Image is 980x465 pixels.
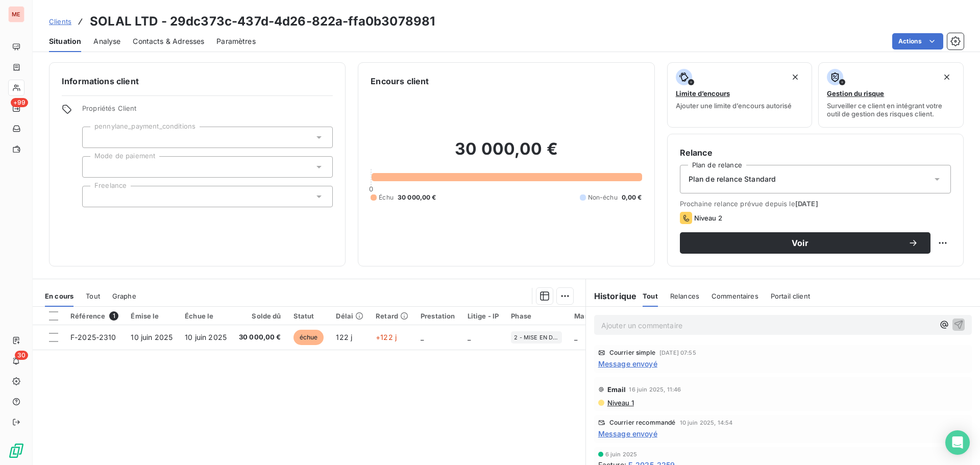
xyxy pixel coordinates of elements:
span: 1 [109,311,118,321]
span: _ [574,333,577,341]
span: Clients [49,17,71,26]
span: 122 j [336,333,352,341]
span: Courrier recommandé [609,420,676,426]
div: Open Intercom Messenger [945,430,970,455]
span: Niveau 1 [606,399,634,407]
span: Voir [692,239,908,247]
span: Situation [49,36,81,46]
span: 30 000,00 € [239,332,281,342]
span: [DATE] 07:55 [659,350,696,356]
div: Phase [511,312,562,320]
span: Commentaires [712,292,758,300]
div: Référence [70,311,118,321]
span: 10 juin 2025 [131,333,173,341]
span: [DATE] [795,200,818,208]
div: Émise le [131,312,173,320]
span: Échu [379,193,394,202]
span: Prochaine relance prévue depuis le [680,200,951,208]
span: F-2025-2310 [70,333,116,341]
span: Non-échu [588,193,618,202]
span: Graphe [112,292,136,300]
span: En cours [45,292,73,300]
span: échue [293,330,324,345]
div: Mandat [574,312,600,320]
input: Ajouter une valeur [91,162,99,172]
span: Plan de relance Standard [689,174,776,184]
span: 10 juin 2025, 14:54 [680,420,733,426]
span: Niveau 2 [694,214,722,222]
input: Ajouter une valeur [91,192,99,201]
button: Voir [680,232,930,254]
span: Gestion du risque [827,89,884,97]
div: ME [8,6,24,22]
span: Message envoyé [598,428,657,439]
span: 0 [369,185,373,193]
span: +99 [11,98,28,107]
img: Logo LeanPay [8,443,24,459]
h2: 30 000,00 € [371,139,642,169]
span: 10 juin 2025 [185,333,227,341]
span: 2 - MISE EN DEMEURE [514,334,559,340]
span: Tout [86,292,100,300]
div: Échue le [185,312,227,320]
h6: Informations client [62,75,333,87]
div: Retard [376,312,408,320]
div: Litige - IP [468,312,499,320]
span: Message envoyé [598,358,657,369]
span: 0,00 € [622,193,642,202]
span: Ajouter une limite d’encours autorisé [676,102,792,110]
span: Propriétés Client [82,104,333,118]
a: Clients [49,16,71,27]
span: +122 j [376,333,397,341]
span: Tout [643,292,658,300]
button: Gestion du risqueSurveiller ce client en intégrant votre outil de gestion des risques client. [818,62,964,128]
span: Analyse [93,36,120,46]
div: Statut [293,312,324,320]
h3: SOLAL LTD - 29dc373c-437d-4d26-822a-ffa0b3078981 [90,12,435,31]
span: Paramètres [216,36,256,46]
div: Prestation [421,312,455,320]
span: Contacts & Adresses [133,36,204,46]
h6: Historique [586,290,637,302]
h6: Relance [680,146,951,159]
span: 16 juin 2025, 11:46 [629,386,681,393]
button: Limite d’encoursAjouter une limite d’encours autorisé [667,62,813,128]
span: _ [421,333,424,341]
button: Actions [892,33,943,50]
span: 30 000,00 € [398,193,436,202]
input: Ajouter une valeur [91,133,99,142]
span: _ [468,333,471,341]
h6: Encours client [371,75,429,87]
span: Relances [670,292,699,300]
span: Courrier simple [609,350,655,356]
span: 6 juin 2025 [605,451,638,457]
span: Surveiller ce client en intégrant votre outil de gestion des risques client. [827,102,955,118]
span: Email [607,385,626,394]
div: Délai [336,312,363,320]
span: Limite d’encours [676,89,730,97]
div: Solde dû [239,312,281,320]
span: Portail client [771,292,810,300]
span: 30 [15,351,28,360]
